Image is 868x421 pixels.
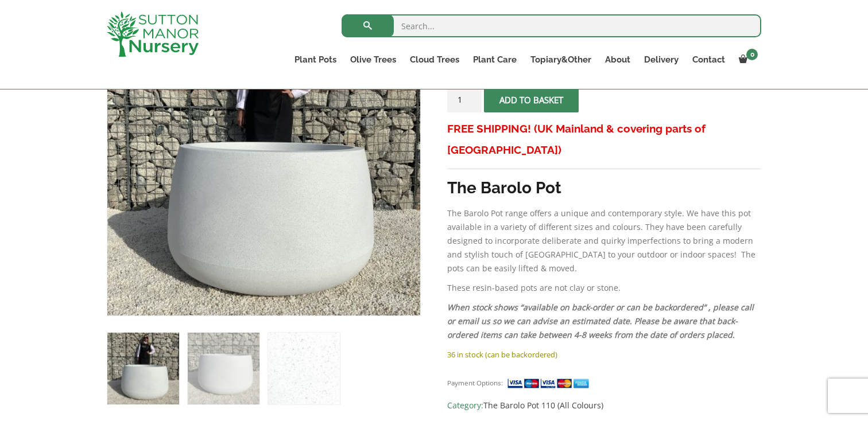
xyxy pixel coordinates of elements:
[268,333,340,404] img: The Barolo Pot 110 Colour White Granite - Image 3
[447,206,761,275] p: The Barolo Pot range offers a unique and contemporary style. We have this pot available in a vari...
[732,52,761,68] a: 0
[447,178,561,197] strong: The Barolo Pot
[403,52,466,68] a: Cloud Trees
[507,377,593,389] img: payment supported
[447,379,503,387] small: Payment Options:
[447,348,761,361] p: 36 in stock (can be backordered)
[484,87,579,112] button: Add to basket
[107,11,199,57] img: logo
[483,400,603,411] a: The Barolo Pot 110 (All Colours)
[447,87,482,112] input: Product quantity
[342,14,761,37] input: Search...
[524,52,598,68] a: Topiary&Other
[746,49,758,60] span: 0
[447,118,761,161] h3: FREE SHIPPING! (UK Mainland & covering parts of [GEOGRAPHIC_DATA])
[188,333,259,404] img: The Barolo Pot 110 Colour White Granite - Image 2
[685,52,732,68] a: Contact
[637,52,685,68] a: Delivery
[343,52,403,68] a: Olive Trees
[466,52,524,68] a: Plant Care
[447,399,761,412] span: Category:
[598,52,637,68] a: About
[447,281,761,295] p: These resin-based pots are not clay or stone.
[107,333,179,404] img: The Barolo Pot 110 Colour White Granite
[288,52,343,68] a: Plant Pots
[447,302,754,340] em: When stock shows “available on back-order or can be backordered” , please call or email us so we ...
